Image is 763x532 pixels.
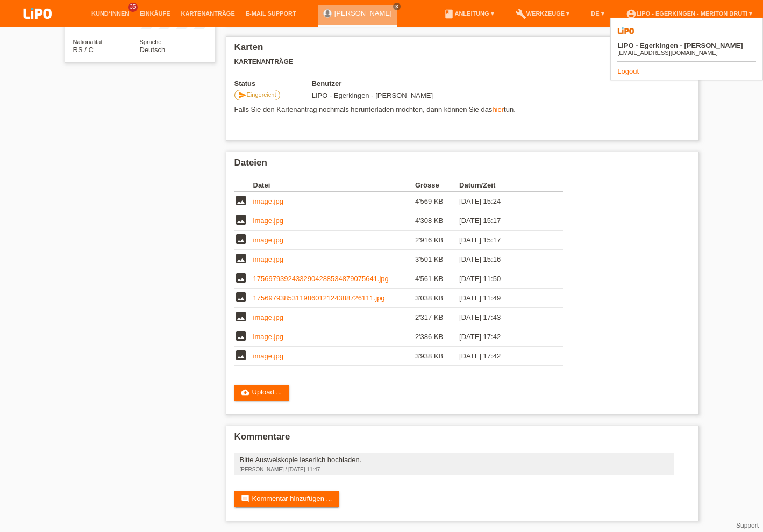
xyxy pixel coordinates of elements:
span: Eingereicht [247,91,276,98]
a: Kartenanträge [176,10,240,17]
div: [PERSON_NAME] / [DATE] 11:47 [240,466,669,472]
i: image [234,194,247,207]
td: 2'916 KB [415,231,459,250]
th: Grösse [415,179,459,192]
a: account_circleLIPO - Egerkingen - Meriton Bruti ▾ [621,10,758,17]
a: Kund*innen [86,10,134,17]
td: 3'501 KB [415,250,459,269]
i: image [234,291,247,304]
i: image [234,329,247,342]
i: image [234,233,247,246]
i: send [238,91,247,99]
span: 02.09.2025 [312,91,433,99]
td: 3'038 KB [415,289,459,308]
span: Serbien / C / 11.12.2000 [73,46,94,54]
div: [EMAIL_ADDRESS][DOMAIN_NAME] [617,49,743,56]
h2: Dateien [234,157,690,174]
img: 39073_square.png [617,23,634,40]
td: 4'308 KB [415,211,459,231]
td: [DATE] 15:16 [459,250,547,269]
b: LIPO - Egerkingen - [PERSON_NAME] [617,41,743,49]
td: [DATE] 15:17 [459,211,547,231]
a: Einkäufe [134,10,175,17]
i: image [234,252,247,265]
a: image.jpg [253,217,283,225]
i: image [234,310,247,323]
span: Sprache [140,39,162,45]
i: image [234,213,247,226]
span: Nationalität [73,39,103,45]
td: 3'938 KB [415,347,459,366]
span: Deutsch [140,46,166,54]
a: image.jpg [253,236,283,244]
th: Status [234,80,312,88]
td: Falls Sie den Kartenantrag nochmals herunterladen möchten, dann können Sie das tun. [234,103,690,116]
h2: Karten [234,42,690,58]
a: Logout [617,67,639,75]
a: image.jpg [253,352,283,360]
td: [DATE] 17:42 [459,327,547,347]
i: book [444,9,454,19]
a: image.jpg [253,255,283,263]
a: bookAnleitung ▾ [438,10,499,17]
i: close [394,4,400,9]
td: [DATE] 11:50 [459,269,547,289]
a: commentKommentar hinzufügen ... [234,491,340,507]
td: 2'386 KB [415,327,459,347]
a: image.jpg [253,197,283,205]
a: buildWerkzeuge ▾ [510,10,575,17]
a: [PERSON_NAME] [334,9,392,17]
i: account_circle [626,9,637,19]
a: 1756979385311986012124388726111.jpg [253,294,385,302]
a: hier [492,105,504,113]
a: LIPO pay [11,22,65,30]
td: [DATE] 11:49 [459,289,547,308]
i: image [234,271,247,284]
h2: Kommentare [234,432,690,448]
i: build [516,9,526,19]
td: 4'561 KB [415,269,459,289]
th: Benutzer [312,80,494,88]
a: image.jpg [253,313,283,321]
a: 17569793924332904288534879075641.jpg [253,275,389,283]
i: image [234,349,247,362]
td: [DATE] 17:43 [459,308,547,327]
span: 35 [128,3,138,12]
td: 4'569 KB [415,192,459,211]
td: [DATE] 17:42 [459,347,547,366]
a: close [393,3,401,10]
i: cloud_upload [241,388,249,397]
th: Datei [253,179,415,192]
a: cloud_uploadUpload ... [234,385,290,401]
div: Bitte Ausweiskopie leserlich hochladen. [240,456,669,464]
td: 2'317 KB [415,308,459,327]
th: Datum/Zeit [459,179,547,192]
a: E-Mail Support [240,10,302,17]
a: Support [736,522,759,529]
a: image.jpg [253,333,283,341]
td: [DATE] 15:24 [459,192,547,211]
td: [DATE] 15:17 [459,231,547,250]
i: comment [241,494,249,503]
a: DE ▾ [586,10,609,17]
h3: Kartenanträge [234,58,690,66]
